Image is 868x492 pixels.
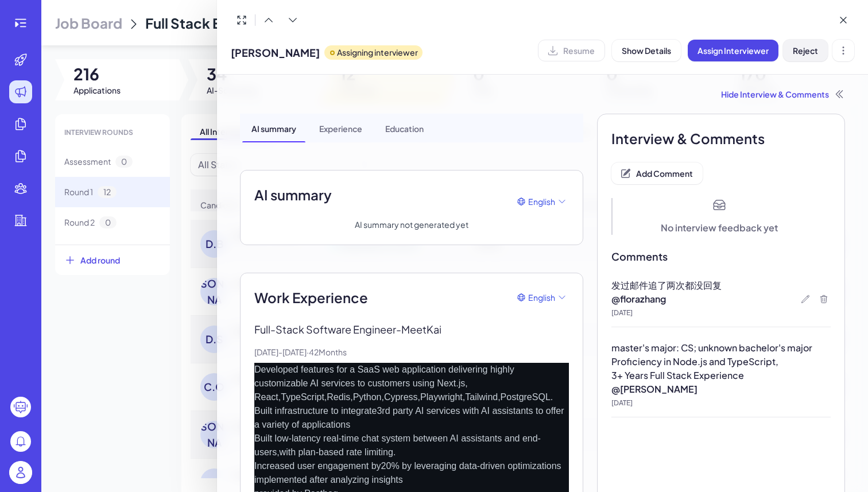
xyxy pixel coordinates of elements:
[661,221,778,235] div: No interview feedback yet
[611,249,831,265] span: Comments
[337,47,418,59] p: Assigning interviewer
[688,40,778,61] button: Assign Interviewer
[611,308,831,317] p: [DATE]
[611,342,812,354] span: master's major: CS; unknown bachelor's major
[793,45,818,56] span: Reject
[242,114,305,142] div: AI summary
[231,45,320,60] span: [PERSON_NAME]
[254,287,368,308] span: Work Experience
[611,128,831,149] span: Interview & Comments
[611,369,744,381] span: 3+ Years Full Stack Experience
[611,279,722,291] span: 发过邮件追了两次都没回复
[355,219,468,231] p: AI summary not generated yet
[622,45,671,56] span: Show Details
[528,196,555,208] span: English
[697,45,769,56] span: Assign Interviewer
[783,40,828,61] button: Reject
[240,88,845,100] div: Hide Interview & Comments
[376,114,433,142] div: Education
[310,114,371,142] div: Experience
[254,321,569,337] p: Full-Stack Software Engineer - MeetKai
[611,355,778,367] span: Proficiency in Node.js and TypeScript,
[611,382,831,396] p: @ [PERSON_NAME]
[254,184,332,205] h2: AI summary
[611,292,831,306] p: @ florazhang
[254,346,569,358] p: [DATE] - [DATE] · 42 Months
[528,292,555,304] span: English
[611,398,831,408] p: [DATE]
[612,40,681,61] button: Show Details
[611,162,703,184] button: Add Comment
[636,168,693,179] span: Add Comment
